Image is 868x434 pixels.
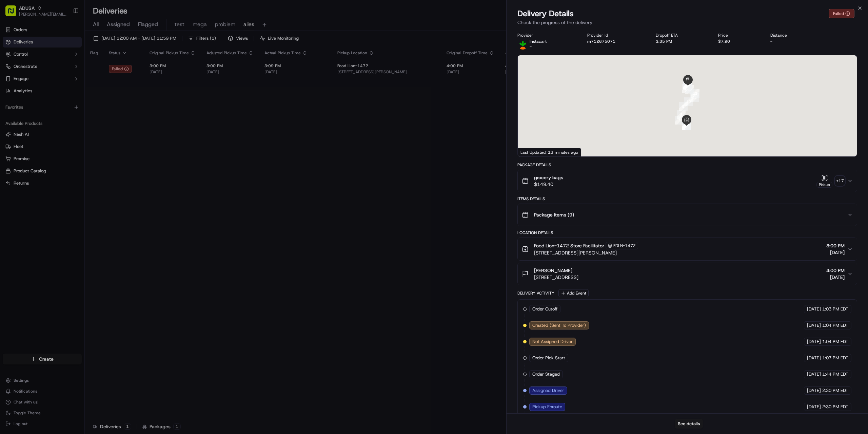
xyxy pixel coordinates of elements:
[822,355,848,361] span: 1:07 PM EDT
[826,274,845,281] span: [DATE]
[826,249,845,256] span: [DATE]
[807,404,821,410] span: [DATE]
[517,162,857,168] div: Package Details
[613,243,636,248] span: FDLN-1472
[807,322,821,328] span: [DATE]
[517,39,528,50] img: profile_instacart_ahold_partner.png
[532,322,586,328] span: Created (Sent To Provider)
[57,99,63,105] div: 💻
[518,204,857,226] button: Package Items (9)
[835,176,845,186] div: + 17
[675,419,703,429] button: See details
[679,102,688,111] div: 9
[807,388,821,394] span: [DATE]
[829,9,854,18] button: Failed
[534,274,578,281] span: [STREET_ADDRESS]
[534,211,574,218] span: Package Items ( 9 )
[807,355,821,361] span: [DATE]
[656,39,707,44] div: 3:35 PM
[807,339,821,345] span: [DATE]
[675,116,684,125] div: 7
[682,84,691,93] div: 14
[587,39,615,44] button: m712675071
[534,249,638,256] span: [STREET_ADDRESS][PERSON_NAME]
[822,306,848,312] span: 1:03 PM EDT
[826,267,845,274] span: 4:00 PM
[7,65,19,77] img: 1736555255976-a54dd68f-1ca7-489b-9aae-adbdc363a1c4
[532,355,565,361] span: Order Pick Start
[532,388,564,394] span: Assigned Driver
[64,98,109,105] span: API Documentation
[826,242,845,249] span: 3:00 PM
[690,93,699,102] div: 11
[656,33,707,38] div: Dropoff ETA
[532,306,557,312] span: Order Cutoff
[807,371,821,377] span: [DATE]
[18,44,122,51] input: Got a question? Start typing here...
[534,174,563,181] span: grocery bags
[517,8,574,19] span: Delivery Details
[4,96,55,108] a: 📗Knowledge Base
[115,67,123,75] button: Start new chat
[718,33,759,38] div: Price
[55,96,112,108] a: 💻API Documentation
[14,98,52,105] span: Knowledge Base
[770,33,816,38] div: Distance
[532,404,562,410] span: Pickup Enroute
[684,97,693,106] div: 10
[518,263,857,285] button: [PERSON_NAME][STREET_ADDRESS]4:00 PM[DATE]
[534,267,572,274] span: [PERSON_NAME]
[770,39,816,44] div: -
[816,174,845,188] button: Pickup+17
[534,242,604,249] span: Food Lion-1472 Store Facilitator
[532,371,560,377] span: Order Staged
[518,148,581,156] div: Last Updated: 13 minutes ago
[534,181,563,188] span: $149.40
[517,290,554,296] div: Delivery Activity
[718,39,759,44] div: $7.90
[517,33,576,38] div: Provider
[530,44,532,50] span: -
[816,174,832,188] button: Pickup
[530,39,547,44] p: Instacart
[67,115,82,120] span: Pylon
[48,115,82,120] a: Powered byPylon
[518,170,857,192] button: grocery bags$149.40Pickup+17
[691,89,699,98] div: 12
[7,99,12,105] div: 📗
[532,339,573,345] span: Not Assigned Driver
[587,33,645,38] div: Provider Id
[822,388,848,394] span: 2:30 PM EDT
[677,110,686,119] div: 8
[807,306,821,312] span: [DATE]
[518,238,857,260] button: Food Lion-1472 Store FacilitatorFDLN-1472[STREET_ADDRESS][PERSON_NAME]3:00 PM[DATE]
[7,27,123,38] p: Welcome 👋
[822,371,848,377] span: 1:44 PM EDT
[23,72,86,77] div: We're available if you need us!
[23,65,111,72] div: Start new chat
[517,19,857,26] p: Check the progress of the delivery
[822,322,848,328] span: 1:04 PM EDT
[517,230,857,235] div: Location Details
[822,339,848,345] span: 1:04 PM EDT
[7,7,20,20] img: Nash
[822,404,848,410] span: 2:30 PM EDT
[517,196,857,202] div: Items Details
[816,182,832,188] div: Pickup
[558,289,589,297] button: Add Event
